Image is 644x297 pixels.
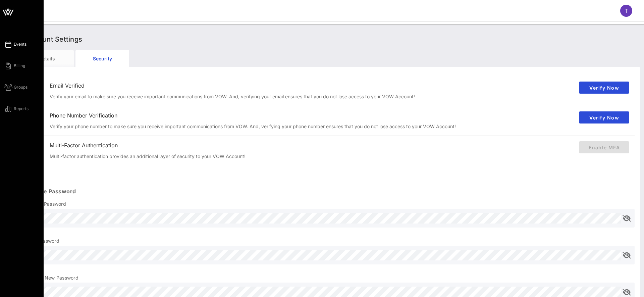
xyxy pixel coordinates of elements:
span: Reports [14,106,29,112]
a: Reports [4,105,29,113]
div: Verify your email to make sure you receive important communications from VOW. And, verifying your... [50,94,574,100]
button: append icon [623,252,631,259]
div: Multi-factor authentication provides an additional layer of security to your VOW Account! [50,154,574,159]
button: append icon [623,289,631,296]
div: Security [75,50,129,67]
span: Billing [14,63,25,69]
span: T [625,7,628,14]
span: Verify Now [584,85,624,91]
span: Verify Now [584,115,624,120]
span: Events [14,41,26,47]
div: Details [20,50,74,67]
span: Groups [14,84,28,90]
button: append icon [623,215,631,222]
div: Account Settings [20,29,640,50]
button: Verify Now [579,111,629,123]
p: New Password [25,238,635,244]
button: Verify Now [579,82,629,94]
div: Change Password [20,182,635,201]
a: Events [4,40,26,48]
p: Current Password [25,201,635,207]
div: Email Verified [50,83,574,89]
p: Confirm New Password [25,275,635,281]
div: Multi-Factor Authentication [50,142,574,149]
a: Groups [4,83,28,91]
div: Verify your phone number to make sure you receive important communications from VOW. And, verifyi... [50,124,574,130]
a: Billing [4,62,25,70]
div: Phone Number Verification [50,112,574,119]
div: T [620,5,632,17]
